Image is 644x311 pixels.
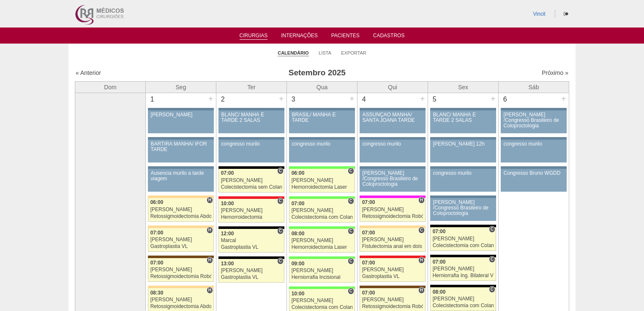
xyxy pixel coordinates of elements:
div: Retossigmoidectomia Robótica [362,304,423,309]
div: Key: Aviso [430,166,496,169]
div: congresso murilo [433,171,494,176]
a: Próximo » [542,69,568,76]
span: 06:00 [292,170,305,176]
span: Hospital [207,257,213,264]
th: Seg [146,81,216,93]
span: 07:00 [362,260,375,266]
div: [PERSON_NAME] [221,268,282,273]
span: 07:00 [433,259,446,265]
div: Gastroplastia VL [362,274,423,279]
div: Congresso Bruno WGDD [504,171,564,176]
a: H 07:00 [PERSON_NAME] Gastroplastia VL [360,258,426,282]
i: Sair [564,11,568,17]
div: Key: Aviso [360,108,426,110]
a: C 07:00 [PERSON_NAME] Colecistectomia com Colangiografia VL [289,199,355,223]
span: 08:00 [433,289,446,295]
div: Key: Assunção [360,256,426,258]
div: [PERSON_NAME] [362,207,423,212]
th: Dom [75,81,146,93]
div: Key: Brasil [289,196,355,199]
span: 06:00 [150,199,164,205]
a: ASSUNÇÃO MANHÃ/ SANTA JOANA TARDE [360,110,426,133]
a: « Anterior [76,69,101,76]
a: Lista [319,50,331,56]
div: Key: Aviso [360,137,426,140]
div: [PERSON_NAME] [292,238,353,243]
div: [PERSON_NAME] [221,178,282,183]
div: [PERSON_NAME] [151,112,211,118]
div: Ausencia murilo a tarde viagem [151,171,211,182]
div: Hemorroidectomia Laser [292,184,353,190]
a: Internações [281,33,318,41]
th: Ter [216,81,287,93]
th: Sex [428,81,499,93]
a: H 07:00 [PERSON_NAME] Gastroplastia VL [148,228,214,252]
span: 07:00 [292,201,305,206]
div: [PERSON_NAME] /Congresso Brasileiro de Coloproctologia [504,112,564,129]
div: Key: Santa Joana [148,256,214,258]
div: Key: Blanc [430,285,496,287]
span: Consultório [277,198,284,204]
div: Key: Brasil [289,226,355,229]
div: [PERSON_NAME] [292,178,353,183]
a: Ausencia murilo a tarde viagem [148,169,214,192]
a: C 06:00 [PERSON_NAME] Hemorroidectomia Laser [289,169,355,193]
span: Consultório [277,228,284,234]
span: Hospital [207,197,213,204]
div: Key: Aviso [501,108,567,110]
div: Fistulectomia anal em dois tempos [362,244,423,249]
a: [PERSON_NAME] /Congresso Brasileiro de Coloproctologia [501,110,567,133]
span: Hospital [207,227,213,234]
span: 07:00 [362,199,375,205]
div: congresso murilo [504,141,564,147]
a: BLANC/ MANHÃ E TARDE 2 SALAS [430,110,496,133]
div: 1 [146,93,159,106]
div: 5 [428,93,441,106]
span: 10:00 [221,201,234,206]
a: C 13:00 [PERSON_NAME] Gastroplastia VL [218,259,284,283]
div: Gastroplastia VL [221,245,282,250]
a: Cadastros [373,33,405,41]
a: H 07:00 [PERSON_NAME] Retossigmoidectomia Robótica [148,258,214,282]
span: Hospital [418,257,425,264]
a: BRASIL/ MANHÃ E TARDE [289,110,355,133]
div: congresso murilo [363,141,423,147]
div: [PERSON_NAME] [150,237,212,242]
div: Retossigmoidectomia Robótica [362,214,423,219]
div: 2 [216,93,229,106]
a: congresso murilo [289,140,355,162]
a: H 06:00 [PERSON_NAME] Retossigmoidectomia Abdominal VL [148,198,214,222]
div: Key: Aviso [501,137,567,140]
div: 6 [499,93,512,106]
span: Consultório [348,168,354,174]
div: Key: Bartira [360,226,426,228]
div: Gastroplastia VL [150,244,212,249]
div: ASSUNÇÃO MANHÃ/ SANTA JOANA TARDE [363,112,423,123]
span: 07:00 [362,290,375,296]
div: Key: Blanc [218,166,284,169]
div: Key: Aviso [148,166,214,169]
div: + [278,93,285,104]
div: Key: Aviso [289,137,355,140]
a: congresso murilo [430,169,496,192]
a: BLANC/ MANHÃ E TARDE 2 SALAS [218,110,284,133]
span: 07:00 [150,260,164,266]
div: Colecistectomia com Colangiografia VL [292,215,353,220]
div: + [348,93,355,104]
span: Consultório [348,198,354,204]
div: [PERSON_NAME] [433,296,494,302]
div: Hemorroidectomia [221,215,282,220]
div: congresso murilo [221,141,282,147]
span: Consultório [277,168,284,174]
div: Key: Bartira [148,286,214,288]
a: congresso murilo [218,140,284,162]
div: Key: Blanc [430,255,496,257]
a: H 07:00 [PERSON_NAME] Retossigmoidectomia Robótica [360,198,426,222]
div: Marcal [221,238,282,243]
a: congresso murilo [501,140,567,162]
div: Key: Aviso [218,108,284,110]
span: Consultório [348,228,354,234]
div: Colecistectomia com Colangiografia VL [292,305,353,310]
div: [PERSON_NAME] [150,297,212,303]
span: 07:00 [433,228,446,234]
